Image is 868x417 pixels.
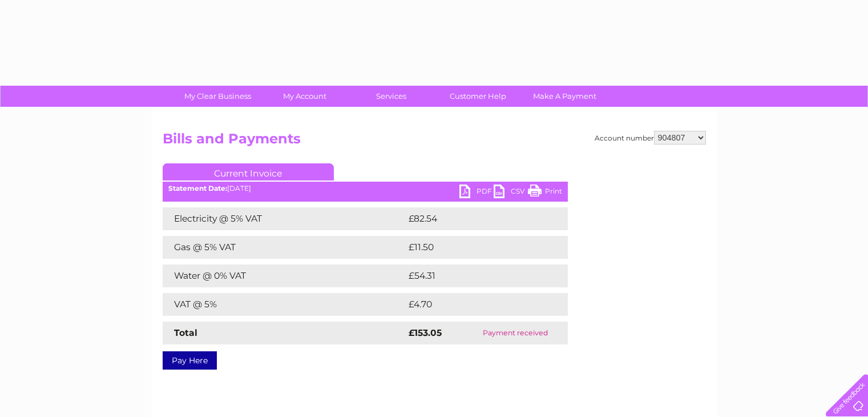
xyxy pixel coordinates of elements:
a: PDF [459,185,494,201]
a: CSV [494,185,528,201]
td: £4.70 [406,293,541,316]
strong: £153.05 [409,327,442,338]
td: Gas @ 5% VAT [163,236,406,259]
div: Account number [595,131,706,145]
a: Services [344,86,438,107]
a: Print [528,185,562,201]
td: Electricity @ 5% VAT [163,207,406,230]
td: VAT @ 5% [163,293,406,316]
a: Current Invoice [163,163,334,181]
a: My Clear Business [171,86,265,107]
td: Water @ 0% VAT [163,264,406,287]
b: Statement Date: [168,184,227,193]
div: [DATE] [163,185,568,193]
h2: Bills and Payments [163,131,706,153]
td: £54.31 [406,264,544,287]
strong: Total [174,327,197,338]
a: Make A Payment [518,86,612,107]
a: Pay Here [163,351,217,370]
a: My Account [257,86,352,107]
td: £11.50 [406,236,543,259]
td: Payment received [463,322,567,344]
td: £82.54 [406,207,544,230]
a: Customer Help [431,86,525,107]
